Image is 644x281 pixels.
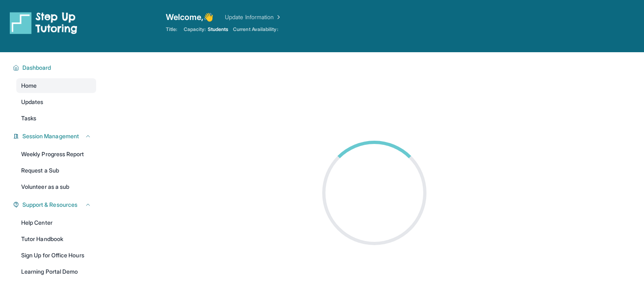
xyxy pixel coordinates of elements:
[16,147,96,162] a: Weekly Progress Report
[22,201,77,209] span: Support & Resources
[16,163,96,178] a: Request a Sub
[22,132,79,140] span: Session Management
[16,78,96,93] a: Home
[16,232,96,246] a: Tutor Handbook
[274,13,282,21] img: Chevron Right
[166,26,177,33] span: Title:
[19,201,91,209] button: Support & Resources
[16,264,96,279] a: Learning Portal Demo
[208,26,229,33] span: Students
[10,11,77,34] img: logo
[16,111,96,126] a: Tasks
[184,26,206,33] span: Capacity:
[21,114,36,122] span: Tasks
[21,82,37,90] span: Home
[225,13,282,21] a: Update Information
[19,64,91,72] button: Dashboard
[16,248,96,263] a: Sign Up for Office Hours
[166,11,214,23] span: Welcome, 👋
[16,215,96,230] a: Help Center
[19,132,91,140] button: Session Management
[22,64,51,72] span: Dashboard
[16,95,96,109] a: Updates
[233,26,278,33] span: Current Availability:
[16,179,96,194] a: Volunteer as a sub
[21,98,44,106] span: Updates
